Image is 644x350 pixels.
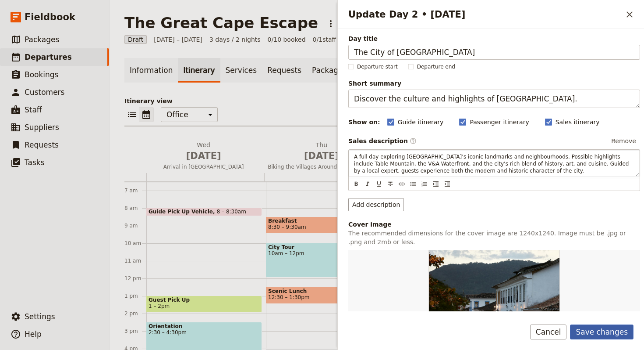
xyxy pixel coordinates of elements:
span: Customers [25,88,64,97]
span: 8 – 8:30am [217,209,246,215]
span: Departure start [357,63,398,70]
span: Passenger itinerary [470,118,529,126]
div: Breakfast8:30 – 9:30am [266,216,382,234]
span: Tasks [25,158,45,167]
div: Guide Pick Up Vehicle8 – 8:30am [146,208,262,216]
span: Draft [124,35,147,44]
span: A full day exploring [GEOGRAPHIC_DATA]’s iconic landmarks and neighbourhoods. Possible highlights... [354,154,630,174]
span: 0 / 1 staff assigned [313,35,365,44]
a: Services [220,58,262,83]
h2: Thu [268,141,375,162]
span: 12:30 – 1:30pm [268,294,309,300]
span: Fieldbook [25,11,75,24]
span: ​ [410,137,417,144]
div: Show on: [348,118,380,126]
button: Decrease indent [442,179,452,189]
span: Staff [25,105,42,114]
span: Bookings [25,70,58,79]
span: 1 – 2pm [149,303,170,309]
button: Calendar view [139,107,154,122]
h2: Update Day 2 • [DATE] [348,8,622,21]
button: Actions [323,16,338,31]
div: 2 pm [124,310,146,317]
button: Remove [607,134,640,148]
button: Close drawer [622,7,637,22]
span: Settings [25,312,55,321]
span: 10am – 12pm [268,250,379,256]
button: Increase indent [431,179,441,189]
div: 8 am [124,205,146,212]
a: Package options [307,58,378,83]
span: Arrival in [GEOGRAPHIC_DATA] [146,163,261,170]
span: Biking the Villages Around [GEOGRAPHIC_DATA] [264,163,379,170]
div: 9 am [124,222,146,229]
span: Guide itinerary [398,118,444,126]
p: Itinerary view [124,97,629,105]
span: City Tour [268,244,379,250]
button: Cancel [530,325,567,339]
div: 1 pm [124,292,146,299]
span: Departure end [417,63,455,70]
button: Format bold [351,179,361,189]
span: Requests [25,141,59,149]
div: 11 am [124,257,146,264]
span: [DATE] – [DATE] [154,35,202,44]
span: Sales itinerary [556,118,600,126]
span: Guide Pick Up Vehicle [149,209,217,215]
div: 12 pm [124,275,146,282]
textarea: Short summary [348,90,640,108]
button: List view [124,107,139,122]
label: Sales description [348,137,417,145]
span: Suppliers [25,123,59,132]
span: Guest Pick Up [149,297,260,303]
button: Wed [DATE]Arrival in [GEOGRAPHIC_DATA] [146,141,264,173]
span: Help [25,330,42,339]
span: [DATE] [268,149,375,162]
input: Day title [348,45,640,60]
div: Guest Pick Up1 – 2pm [146,296,262,313]
button: Format strikethrough [386,179,395,189]
a: Itinerary [178,58,220,83]
h1: The Great Cape Escape [124,14,318,32]
div: 7 am [124,187,146,194]
span: 2:30 – 4:30pm [149,329,260,336]
button: Numbered list [420,179,429,189]
span: Short summary [348,79,640,88]
span: Departures [25,53,72,61]
span: 3 days / 2 nights [209,35,261,44]
button: Insert link [397,179,407,189]
button: Format italic [363,179,372,189]
button: Format underline [374,179,384,189]
span: Breakfast [268,218,379,224]
button: Thu [DATE]Biking the Villages Around [GEOGRAPHIC_DATA] [264,141,382,173]
div: Scenic Lunch12:30 – 1:30pm [266,287,382,304]
a: Requests [262,58,307,83]
div: Cover image [348,220,640,229]
span: Day title [348,34,640,43]
div: City Tour10am – 12pm [266,243,382,278]
div: 3 pm [124,328,146,335]
button: Add description [348,198,404,211]
p: The recommended dimensions for the cover image are 1240x1240. Image must be .jpg or .png and 2mb ... [348,229,640,246]
button: Save changes [570,325,633,339]
span: [DATE] [150,149,257,162]
span: Orientation [149,323,260,329]
span: 0/10 booked [268,35,306,44]
div: 10 am [124,240,146,247]
span: Packages [25,35,59,44]
span: Scenic Lunch [268,288,379,294]
a: Information [124,58,178,83]
button: Bulleted list [408,179,418,189]
span: 8:30 – 9:30am [268,224,306,230]
h2: Wed [150,141,257,162]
